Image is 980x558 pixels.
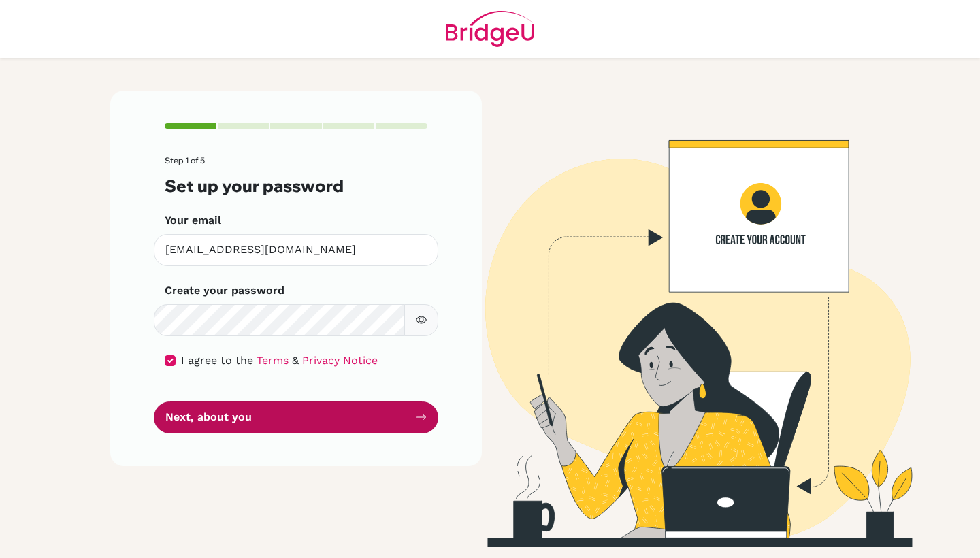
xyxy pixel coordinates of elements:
[302,354,378,367] a: Privacy Notice
[154,401,438,433] button: Next, about you
[165,176,427,196] h3: Set up your password
[165,282,284,299] label: Create your password
[292,354,299,367] span: &
[257,354,289,367] a: Terms
[154,234,438,266] input: Insert your email*
[165,155,205,165] span: Step 1 of 5
[165,212,221,229] label: Your email
[181,354,253,367] span: I agree to the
